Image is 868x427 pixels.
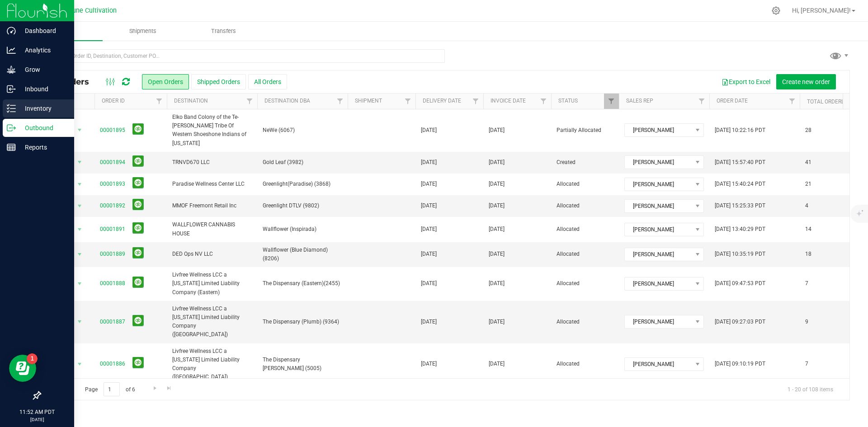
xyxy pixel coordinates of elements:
[102,98,125,104] a: Order ID
[625,124,692,136] span: [PERSON_NAME]
[489,225,505,234] span: [DATE]
[7,84,16,94] inline-svg: Inbound
[557,202,613,210] span: Allocated
[625,156,692,169] span: [PERSON_NAME]
[421,360,437,368] span: [DATE]
[421,158,437,167] span: [DATE]
[694,94,709,109] a: Filter
[807,99,856,105] a: Total Orderlines
[604,94,619,109] a: Filter
[715,202,765,210] span: [DATE] 15:25:33 PDT
[263,180,342,188] span: Greenlight(Paradise) (3868)
[199,27,248,35] span: Transfers
[148,382,161,394] a: Go to the next page
[183,22,264,41] a: Transfers
[715,225,765,234] span: [DATE] 13:40:29 PDT
[263,202,342,210] span: Greenlight DTLV (9802)
[74,358,85,371] span: select
[191,74,246,89] button: Shipped Orders
[557,158,613,167] span: Created
[16,122,70,133] p: Outbound
[74,277,85,290] span: select
[248,74,287,89] button: All Orders
[7,46,16,55] inline-svg: Analytics
[263,356,342,373] span: The Dispensary [PERSON_NAME] (5005)
[489,250,505,258] span: [DATE]
[421,202,437,210] span: [DATE]
[100,158,125,167] a: 00001894
[805,360,808,368] span: 7
[7,104,16,113] inline-svg: Inventory
[172,271,252,297] span: Livfree Wellness LCC a [US_STATE] Limited Liability Company (Eastern)
[263,279,342,288] span: The Dispensary (Eastern)(2455)
[40,49,445,63] input: Search Order ID, Destination, Customer PO...
[625,178,692,191] span: [PERSON_NAME]
[74,200,85,212] span: select
[263,225,342,234] span: Wallflower (Inspirada)
[805,250,811,258] span: 18
[715,250,765,258] span: [DATE] 10:35:19 PDT
[100,126,125,135] a: 00001895
[242,94,257,109] a: Filter
[16,25,70,36] p: Dashboard
[77,382,142,396] span: Page of 6
[263,318,342,326] span: The Dispensary (Plumb) (9364)
[805,279,808,288] span: 7
[557,360,613,368] span: Allocated
[100,318,125,326] a: 00001887
[100,360,125,368] a: 00001886
[163,382,176,394] a: Go to the last page
[152,94,167,109] a: Filter
[557,180,613,188] span: Allocated
[16,45,70,56] p: Analytics
[68,7,117,14] span: Dune Cultivation
[172,305,252,339] span: Livfree Wellness LCC a [US_STATE] Limited Liability Company ([GEOGRAPHIC_DATA])
[625,223,692,236] span: [PERSON_NAME]
[792,7,851,14] span: Hi, [PERSON_NAME]!
[715,279,765,288] span: [DATE] 09:47:53 PDT
[172,221,252,238] span: WALLFLOWER CANNABIS HOUSE
[7,123,16,132] inline-svg: Outbound
[100,202,125,210] a: 00001892
[100,180,125,188] a: 00001893
[7,65,16,74] inline-svg: Grow
[782,78,830,85] span: Create new order
[558,98,578,104] a: Status
[715,360,765,368] span: [DATE] 09:10:19 PDT
[770,6,782,15] div: Manage settings
[780,382,840,396] span: 1 - 20 of 108 items
[805,225,811,234] span: 14
[4,408,70,416] p: 11:52 AM PDT
[16,103,70,114] p: Inventory
[625,358,692,371] span: [PERSON_NAME]
[805,202,808,210] span: 4
[805,180,811,188] span: 21
[489,202,505,210] span: [DATE]
[491,98,526,104] a: Invoice Date
[625,200,692,212] span: [PERSON_NAME]
[421,225,437,234] span: [DATE]
[625,315,692,328] span: [PERSON_NAME]
[103,22,184,41] a: Shipments
[172,113,252,148] span: Elko Band Colony of the Te-[PERSON_NAME] Tribe Of Western Shoeshone Indians of [US_STATE]
[625,277,692,290] span: [PERSON_NAME]
[7,143,16,152] inline-svg: Reports
[557,318,613,326] span: Allocated
[776,74,836,89] button: Create new order
[74,315,85,328] span: select
[264,98,310,104] a: Destination DBA
[100,250,125,258] a: 00001889
[805,318,808,326] span: 9
[557,126,613,135] span: Partially Allocated
[421,279,437,288] span: [DATE]
[172,158,252,167] span: TRNVD670 LLC
[16,84,70,94] p: Inbound
[468,94,483,109] a: Filter
[715,318,765,326] span: [DATE] 09:27:03 PDT
[716,74,776,89] button: Export to Excel
[263,126,342,135] span: NeWe (6067)
[4,416,70,423] p: [DATE]
[27,353,38,364] iframe: Resource center unread badge
[715,126,765,135] span: [DATE] 10:22:16 PDT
